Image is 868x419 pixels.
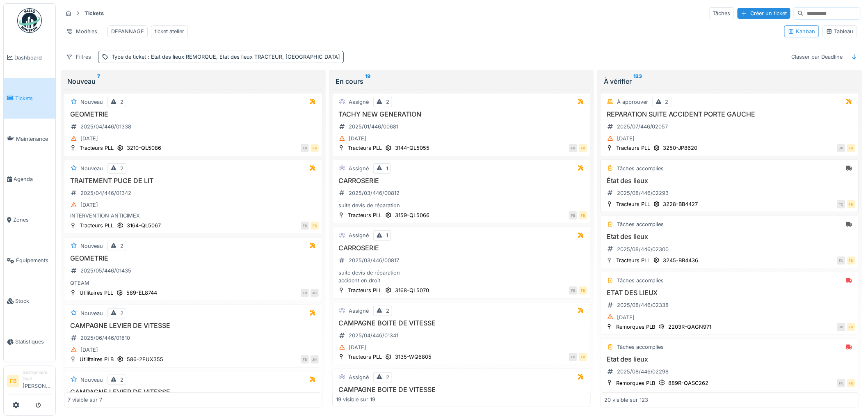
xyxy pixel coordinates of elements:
[837,144,845,152] div: JP
[68,212,319,220] div: INTERVENTION ANTICIMEX
[663,200,698,208] div: 3228-BB4427
[80,135,98,142] div: [DATE]
[616,323,656,331] div: Remorques PLB
[709,7,734,19] div: Tâches
[788,27,815,35] div: Kanban
[348,211,382,219] div: Tracteurs PLL
[15,338,52,346] span: Statistiques
[349,307,369,315] div: Assigné
[120,309,123,317] div: 2
[14,175,52,183] span: Agenda
[349,343,366,351] div: [DATE]
[126,289,157,297] div: 589-EL8744
[617,245,669,253] div: 2025/08/446/02300
[395,144,429,152] div: 3144-QL5055
[127,355,163,363] div: 586-2FUX355
[365,76,370,86] sup: 19
[579,353,587,361] div: FB
[62,25,101,37] div: Modèles
[146,54,340,60] span: : Etat des lieux REMORQUE, Etat des lieux TRACTEUR, [GEOGRAPHIC_DATA]
[617,135,635,142] div: [DATE]
[336,319,587,327] h3: CAMPAGNE BOITE DE VITESSE
[80,201,98,209] div: [DATE]
[80,242,103,250] div: Nouveau
[7,369,52,395] a: FB Gestionnaire local[PERSON_NAME]
[7,375,19,387] li: FB
[579,144,587,152] div: FB
[155,27,184,35] div: ticket atelier
[336,269,587,284] div: suite devis de réparation accident en droit
[80,222,114,229] div: Tracteurs PLL
[386,165,388,172] div: 1
[97,76,100,86] sup: 7
[616,144,650,152] div: Tracteurs PLL
[579,286,587,295] div: FB
[336,386,587,394] h3: CAMPAGNE BOITE DE VITESSE
[15,94,52,102] span: Tickets
[847,256,855,265] div: FB
[604,396,648,403] div: 20 visible sur 123
[80,309,103,317] div: Nouveau
[665,98,669,106] div: 2
[127,144,161,152] div: 3210-QL5086
[617,277,664,284] div: Tâches accomplies
[336,201,587,209] div: suite devis de réparation
[80,144,114,152] div: Tracteurs PLL
[336,110,587,118] h3: TACHY NEW GENERATION
[16,256,52,264] span: Équipements
[604,76,856,86] div: À vérifier
[386,98,389,106] div: 2
[4,78,55,119] a: Tickets
[617,98,648,106] div: À approuver
[395,211,429,219] div: 3159-QL5066
[837,200,845,208] div: TC
[62,51,95,63] div: Filtres
[604,355,855,363] h3: Etat des lieux
[604,233,855,240] h3: Etat des lieux
[311,144,319,152] div: FB
[80,346,98,354] div: [DATE]
[837,256,845,265] div: FA
[617,165,664,172] div: Tâches accomplies
[67,76,319,86] div: Nouveau
[4,321,55,362] a: Statistiques
[348,353,382,361] div: Tracteurs PLL
[80,267,131,275] div: 2025/05/446/01435
[68,388,319,396] h3: CAMPAGNE LEVIER DE VITESSE
[68,322,319,330] h3: CAMPAGNE LEVIER DE VITESSE
[617,314,635,321] div: [DATE]
[336,177,587,185] h3: CARROSERIE
[16,135,52,143] span: Maintenance
[349,332,398,339] div: 2025/04/446/01341
[68,177,319,185] h3: TRAITEMENT PUCE DE LIT
[80,165,103,172] div: Nouveau
[68,396,102,403] div: 7 visible sur 7
[569,144,577,152] div: FB
[349,189,400,197] div: 2025/03/446/00812
[847,323,855,331] div: FB
[663,256,699,264] div: 3245-BB4436
[579,211,587,220] div: FB
[349,231,369,239] div: Assigné
[826,27,854,35] div: Tableau
[604,177,855,185] h3: État des lieux
[81,9,107,17] strong: Tickets
[617,123,668,131] div: 2025/07/446/02057
[68,110,319,118] h3: GEOMETRIE
[14,54,52,62] span: Dashboard
[386,373,389,381] div: 2
[604,110,855,118] h3: REPARATION SUITE ACCIDENT PORTE GAUCHE
[617,301,669,309] div: 2025/08/446/02338
[847,379,855,387] div: FB
[847,200,855,208] div: FB
[111,27,144,35] div: DEPANNAGE
[68,254,319,262] h3: GEOMETRIE
[68,279,319,287] div: QTEAM
[4,240,55,281] a: Équipements
[395,286,429,294] div: 3168-QL5070
[80,334,130,342] div: 2025/06/446/01810
[569,211,577,220] div: FB
[15,297,52,305] span: Stock
[617,343,664,351] div: Tâches accomplies
[80,189,131,197] div: 2025/04/446/01342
